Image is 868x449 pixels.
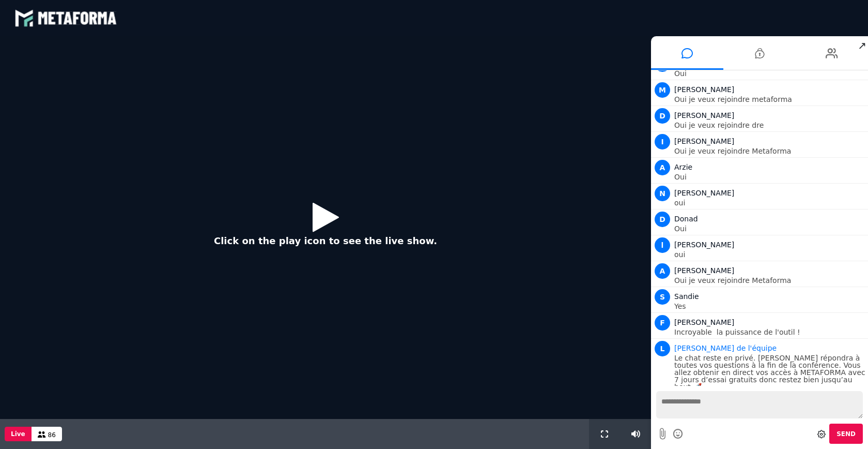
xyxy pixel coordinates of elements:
[674,328,865,336] p: Incroyable la puissance de l'outil !
[674,70,865,77] p: Oui
[836,430,856,438] span: Send
[674,163,692,171] span: Arzie
[655,289,670,305] span: S
[5,427,32,441] button: Live
[204,194,447,261] button: Click on the play icon to see the live show.
[674,225,865,232] p: Oui
[674,96,865,103] p: Oui je veux rejoindre metaforma
[674,277,865,284] p: Oui je veux rejoindre Metaforma
[214,234,437,248] p: Click on the play icon to see the live show.
[674,111,734,119] span: [PERSON_NAME]
[674,241,734,249] span: [PERSON_NAME]
[48,431,56,439] span: 86
[655,263,670,279] span: A
[655,315,670,331] span: F
[674,354,865,391] p: Le chat reste en privé. [PERSON_NAME] répondra à toutes vos questions à la fin de la conférence. ...
[829,424,863,444] button: Send
[674,189,734,197] span: [PERSON_NAME]
[674,147,865,155] p: Oui je veux rejoindre Metaforma
[655,108,670,124] span: D
[856,36,868,55] span: ↗
[655,160,670,175] span: A
[674,122,865,129] p: Oui je veux rejoindre dre
[674,173,865,181] p: Oui
[655,134,670,149] span: I
[655,212,670,227] span: D
[655,237,670,253] span: l
[674,215,698,223] span: Donad
[674,85,734,94] span: [PERSON_NAME]
[655,82,670,98] span: M
[674,292,699,301] span: Sandie
[674,318,734,326] span: [PERSON_NAME]
[674,137,734,145] span: [PERSON_NAME]
[655,186,670,201] span: N
[674,199,865,206] p: oui
[674,344,777,352] span: Animator
[674,251,865,258] p: oui
[655,341,670,356] span: L
[674,303,865,310] p: Yes
[674,266,734,275] span: [PERSON_NAME]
